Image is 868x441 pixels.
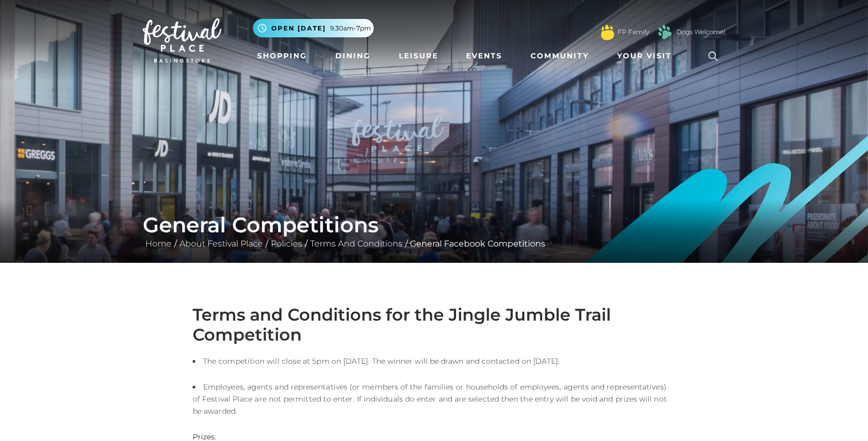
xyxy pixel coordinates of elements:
a: Leisure [395,46,442,66]
h1: General Competitions [143,212,725,238]
a: Home [143,239,174,249]
h2: Terms and Conditions for the Jingle Jumble Trail Competition [193,305,675,345]
div: / / / / General Facebook Competitions [135,212,733,250]
span: Open [DATE] [271,24,326,33]
a: Your Visit [613,46,681,66]
a: Community [526,46,593,66]
a: Dogs Welcome! [676,27,725,37]
button: Open [DATE] 9.30am-7pm [253,19,374,37]
a: Shopping [253,46,311,66]
a: Dining [331,46,375,66]
a: About Festival Place [177,239,266,249]
img: Festival Place Logo [143,18,221,63]
a: Terms And Conditions [308,239,405,249]
a: Events [462,46,506,66]
a: Policies [268,239,305,249]
span: 9.30am-7pm [330,24,371,33]
a: FP Family [618,27,649,37]
li: The competition will close at 5pm on [DATE]. The winner will be drawn and contacted on [DATE]. [193,355,675,367]
li: Employees, agents and representatives (or members of the families or households of employees, age... [193,381,675,417]
span: Your Visit [617,50,672,61]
